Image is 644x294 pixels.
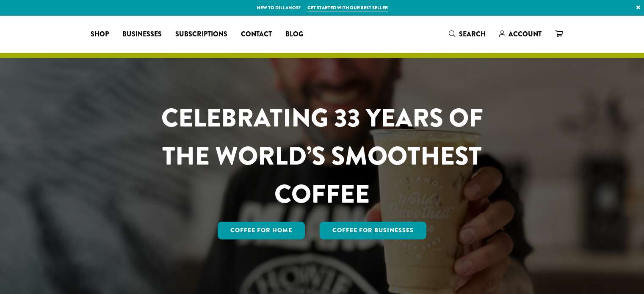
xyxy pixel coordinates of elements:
a: Get started with our best seller [307,4,388,11]
a: Coffee For Businesses [320,222,426,239]
span: Search [459,29,486,39]
a: Search [442,27,492,41]
h1: CELEBRATING 33 YEARS OF THE WORLD’S SMOOTHEST COFFEE [136,99,508,213]
span: Account [509,29,542,39]
span: Businesses [122,29,162,40]
span: Subscriptions [175,29,227,40]
span: Contact [241,29,272,40]
span: Shop [91,29,109,40]
a: Shop [84,27,116,41]
a: Coffee for Home [218,222,305,239]
span: Blog [285,29,303,40]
